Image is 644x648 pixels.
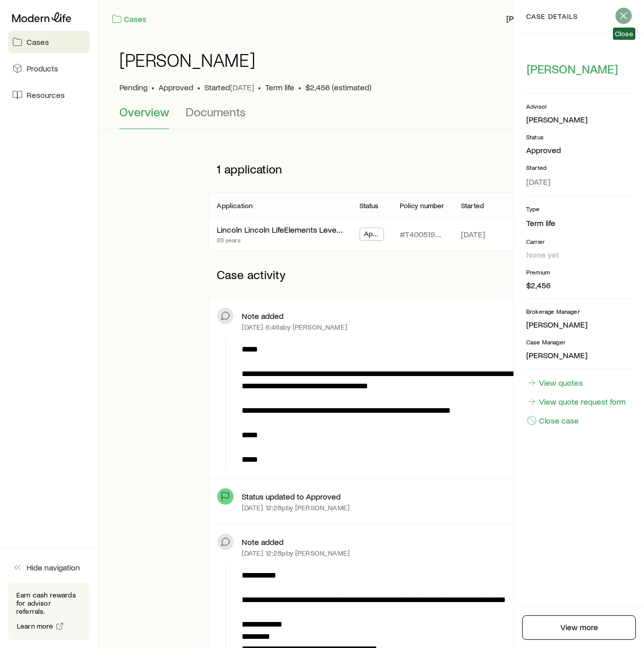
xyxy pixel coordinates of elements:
span: • [151,82,154,92]
p: Type [526,205,632,213]
span: Overview [119,105,169,119]
a: Products [8,57,90,80]
p: 1 application [209,154,534,184]
p: Brokerage Manager [526,307,632,315]
span: $2,456 (estimated) [305,82,371,92]
p: Case Manager [526,338,632,346]
h1: [PERSON_NAME] [119,49,255,70]
p: Approved [526,145,632,155]
p: Pending [119,82,147,92]
div: Earn cash rewards for advisor referrals.Learn more [8,583,90,640]
span: Documents [186,105,246,119]
p: Status [359,202,379,210]
p: Started [204,82,254,92]
p: #T400519683 [400,229,445,239]
span: Learn more [17,622,54,630]
span: Approved [364,230,380,240]
div: Case details tabs [119,105,624,129]
a: Cases [8,31,90,53]
p: Status [526,133,632,141]
span: [DATE] [526,177,550,187]
p: [DATE] 12:28p by [PERSON_NAME] [242,549,350,557]
p: Note added [242,311,284,321]
span: [DATE] [230,82,254,92]
p: [DATE] 12:28p by [PERSON_NAME] [242,504,350,512]
p: Started [461,202,484,210]
p: Earn cash rewards for advisor referrals. [16,591,82,615]
p: Premium [526,268,632,276]
li: Term life [526,217,632,229]
p: [PERSON_NAME] [526,350,632,360]
a: Lincoln Lincoln LifeElements Level Term [217,225,357,234]
p: Advisor [526,102,632,110]
p: [DATE] 6:46a by [PERSON_NAME] [242,323,347,331]
span: Cases [27,37,49,47]
button: [PERSON_NAME] [506,13,580,25]
span: Close [615,30,633,38]
a: View more [522,615,636,640]
div: Lincoln Lincoln LifeElements Level Term [217,225,343,235]
p: Started [526,163,632,171]
p: [PERSON_NAME] [526,319,632,330]
p: Note added [242,537,284,547]
span: Products [27,63,58,73]
p: Carrier [526,237,632,245]
span: Approved [159,82,193,92]
p: Application [217,202,252,210]
p: case details [526,12,578,20]
a: Cases [111,13,147,25]
span: Resources [27,90,65,100]
p: [PERSON_NAME] [506,13,580,23]
p: Status updated to Approved [242,491,341,502]
p: Case activity [209,259,534,290]
a: View quote request form [526,396,626,407]
span: • [197,82,200,92]
span: [DATE] [461,229,485,239]
div: [PERSON_NAME] [526,114,587,125]
span: • [298,82,301,92]
button: Hide navigation [8,556,90,579]
p: 20 years [217,236,343,244]
span: • [258,82,261,92]
button: [PERSON_NAME] [526,61,619,77]
a: View quotes [526,377,583,388]
p: Policy number [400,202,444,210]
a: Resources [8,84,90,106]
button: Close case [526,415,579,426]
span: Term life [265,82,294,92]
span: [PERSON_NAME] [527,62,618,76]
p: $2,456 [526,280,632,290]
p: None yet [526,250,632,260]
span: Hide navigation [27,562,80,572]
